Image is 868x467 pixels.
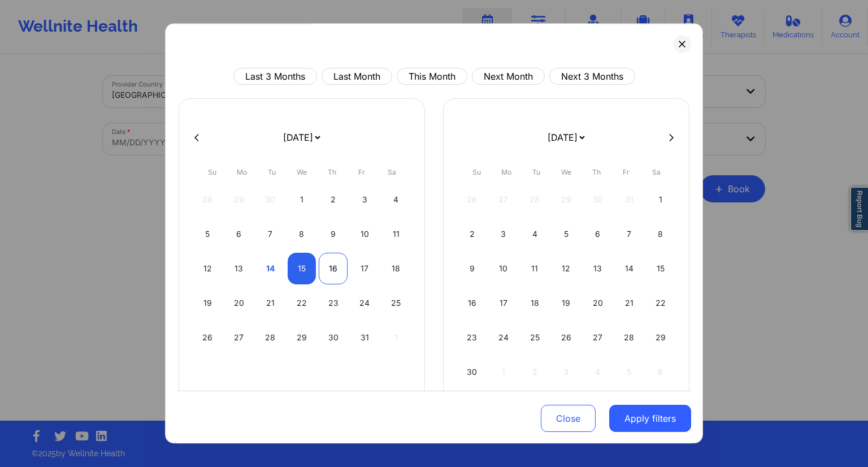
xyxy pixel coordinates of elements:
button: Last 3 Months [233,68,317,85]
div: Thu Nov 20 2025 [583,287,612,319]
button: This Month [397,68,467,85]
div: Mon Nov 03 2025 [489,218,518,250]
div: Wed Oct 29 2025 [288,322,316,353]
div: Wed Oct 01 2025 [288,184,316,215]
div: Sat Nov 15 2025 [646,253,675,284]
div: Thu Nov 27 2025 [583,322,612,353]
abbr: Friday [623,168,630,176]
div: Tue Oct 28 2025 [256,322,285,353]
button: Close [541,405,596,432]
abbr: Wednesday [561,168,571,176]
div: Fri Nov 07 2025 [615,218,644,250]
button: Next Month [472,68,545,85]
div: Sun Nov 02 2025 [458,218,487,250]
div: Sat Oct 25 2025 [381,287,410,319]
div: Fri Oct 31 2025 [350,322,379,353]
div: Sun Oct 12 2025 [193,253,222,284]
div: Wed Nov 12 2025 [552,253,581,284]
div: Fri Nov 28 2025 [615,322,644,353]
div: Mon Oct 06 2025 [225,218,254,250]
div: Tue Nov 18 2025 [520,287,549,319]
div: Mon Nov 17 2025 [489,287,518,319]
div: Sun Oct 05 2025 [193,218,222,250]
div: Sat Oct 04 2025 [381,184,410,215]
abbr: Tuesday [532,168,540,176]
abbr: Sunday [208,168,216,176]
div: Fri Oct 17 2025 [350,253,379,284]
div: Mon Oct 27 2025 [225,322,254,353]
abbr: Tuesday [268,168,276,176]
div: Sun Oct 19 2025 [193,287,222,319]
div: Sun Oct 26 2025 [193,322,222,353]
div: Tue Oct 21 2025 [256,287,285,319]
div: Thu Nov 13 2025 [583,253,612,284]
div: Sat Nov 29 2025 [646,322,675,353]
div: Fri Nov 21 2025 [615,287,644,319]
div: Sat Nov 01 2025 [646,184,675,215]
abbr: Friday [358,168,365,176]
div: Wed Oct 15 2025 [288,253,316,284]
div: Fri Nov 14 2025 [615,253,644,284]
div: Wed Nov 19 2025 [552,287,581,319]
abbr: Saturday [388,168,396,176]
div: Sun Nov 23 2025 [458,322,487,353]
div: Tue Oct 14 2025 [256,253,285,284]
div: Thu Oct 16 2025 [319,253,348,284]
button: Next 3 Months [549,68,635,85]
div: Sat Nov 08 2025 [646,218,675,250]
abbr: Monday [237,168,247,176]
div: Mon Nov 10 2025 [489,253,518,284]
abbr: Wednesday [297,168,307,176]
div: Tue Nov 25 2025 [520,322,549,353]
div: Sun Nov 16 2025 [458,287,487,319]
div: Tue Nov 04 2025 [520,218,549,250]
abbr: Thursday [328,168,336,176]
div: Mon Nov 24 2025 [489,322,518,353]
div: Thu Oct 02 2025 [319,184,348,215]
div: Wed Nov 05 2025 [552,218,581,250]
div: Sun Nov 09 2025 [458,253,487,284]
div: Thu Oct 09 2025 [319,218,348,250]
div: Wed Nov 26 2025 [552,322,581,353]
div: Fri Oct 24 2025 [350,287,379,319]
div: Thu Nov 06 2025 [583,218,612,250]
abbr: Thursday [592,168,601,176]
div: Wed Oct 22 2025 [288,287,316,319]
button: Last Month [322,68,392,85]
div: Wed Oct 08 2025 [288,218,316,250]
div: Mon Oct 13 2025 [225,253,254,284]
div: Fri Oct 03 2025 [350,184,379,215]
div: Tue Oct 07 2025 [256,218,285,250]
button: Apply filters [609,405,691,432]
div: Sun Nov 30 2025 [458,356,487,388]
div: Sat Oct 11 2025 [381,218,410,250]
abbr: Monday [501,168,511,176]
div: Mon Oct 20 2025 [225,287,254,319]
div: Thu Oct 23 2025 [319,287,348,319]
div: Sat Oct 18 2025 [381,253,410,284]
abbr: Saturday [652,168,661,176]
div: Fri Oct 10 2025 [350,218,379,250]
div: Sat Nov 22 2025 [646,287,675,319]
div: Thu Oct 30 2025 [319,322,348,353]
abbr: Sunday [472,168,481,176]
div: Tue Nov 11 2025 [520,253,549,284]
